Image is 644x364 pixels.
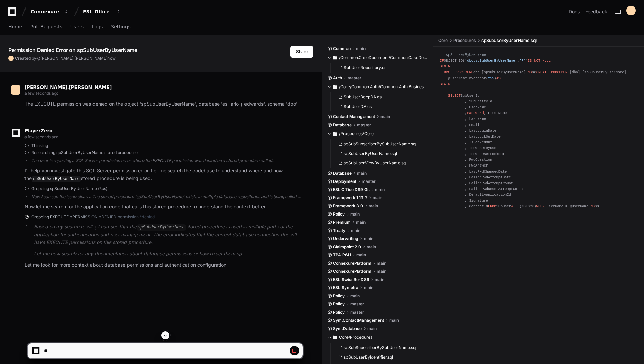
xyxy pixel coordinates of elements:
[333,195,367,201] span: Framework 1.13.2
[344,141,417,147] span: spSubSubscriberBySubUserName.sql
[24,261,303,269] p: Let me look for more context about database permissions and authentication configuration:
[24,167,303,183] p: I'll help you investigate this SQL Server permission error. Let me search the codebase to underst...
[488,76,494,80] span: 255
[70,25,84,29] span: Users
[336,63,424,73] button: SubUserRepository.cs
[70,19,84,35] a: Users
[350,293,360,299] span: main
[373,195,382,201] span: main
[34,250,303,258] p: Let me now search for any documentation about database permissions or how to set them up.
[339,84,428,90] span: /Core/Common.Auth/Common.Auth.BusinessLogic/DataAccess
[333,203,363,209] span: Framework 3.0
[444,70,453,74] span: DROP
[448,94,461,98] span: SELECT
[348,75,361,81] span: master
[290,46,313,58] button: Share
[32,176,81,182] code: spSubUserByUserName
[351,228,360,233] span: main
[8,47,137,53] app-text-character-animate: Permission Denied Error on spSubUserByUserName
[511,204,520,208] span: WITH
[24,134,58,139] span: a few seconds ago
[336,92,424,102] button: SubUserBccpDA.cs
[344,151,397,156] span: spSubUserByUserName.sql
[333,187,370,192] span: ESL Office DS9 Git
[327,52,428,63] button: /Common.CaseDocument/Common.CaseDocument.BusinessLogic/DataAccess/Repositories
[333,236,358,241] span: Underwriting
[367,326,377,331] span: main
[36,56,40,61] span: @
[24,203,303,211] p: Now let me search for the application code that calls this stored procedure to understand the con...
[440,59,444,63] span: IF
[364,285,373,290] span: main
[344,65,386,70] span: SubUserRepository.cs
[333,122,352,128] span: Database
[111,25,130,29] span: Settings
[107,56,116,61] span: now
[333,269,371,274] span: ConnexurePlatform
[339,131,374,137] span: /Procedures/Core
[30,25,62,29] span: Pull Requests
[336,149,424,158] button: spSubUserByUserName.sql
[92,25,103,29] span: Logs
[333,293,345,299] span: Policy
[528,59,532,63] span: IS
[350,310,364,315] span: master
[333,244,361,250] span: Claimpoint 2.0
[333,252,351,258] span: TPA.P6H
[350,301,364,307] span: master
[31,150,138,155] span: Researching spSubUserByUserName stored procedure
[536,204,547,208] span: WHERE
[356,220,366,225] span: main
[536,70,549,74] span: CREATE
[389,318,399,323] span: main
[375,277,384,282] span: main
[377,260,386,266] span: main
[438,38,448,43] span: Core
[137,224,186,231] code: spSubUserByUserName
[28,5,71,18] button: Connexure
[440,53,486,57] span: -- spSubUserByUserName
[333,326,362,331] span: Sym.Database
[350,211,360,217] span: main
[377,269,386,274] span: main
[467,111,484,115] span: Password
[31,194,303,200] div: Now I can see the issue clearly. The stored procedure `spSubUserByUserName` exists in multiple da...
[333,83,337,91] svg: Directory
[31,143,48,148] span: Thinking
[327,128,428,139] button: /Procedures/Core
[357,171,367,176] span: main
[80,5,124,18] button: ESL Office
[333,46,351,51] span: Common
[40,56,107,61] span: [PERSON_NAME].[PERSON_NAME]
[369,203,378,209] span: main
[534,59,540,63] span: NOT
[488,204,496,208] span: FROM
[31,186,107,191] span: Grepping spSubUserByUserName (*.cs)
[333,114,375,120] span: Contact Management
[440,64,450,68] span: BEGIN
[380,114,390,120] span: main
[367,244,376,250] span: main
[31,8,60,15] div: Connexure
[481,38,537,43] span: spSubUserByUserName.sql
[454,70,473,74] span: PROCEDURE
[344,104,372,109] span: SubUserDA.cs
[569,8,580,15] a: Docs
[357,122,371,128] span: master
[440,52,637,209] div: OBJECT_ID( , ) dbo.[spSubUserByUserName] GO [dbo].[spSubUserByUserName] @UserName nvarchar( ) Sub...
[542,59,551,63] span: NULL
[362,179,376,184] span: master
[333,130,337,138] svg: Directory
[333,220,351,225] span: Premium
[465,59,517,63] span: 'dbo.spSubUserByUserName'
[333,75,342,81] span: Auth
[333,53,337,62] svg: Directory
[519,59,525,63] span: 'P'
[8,25,22,29] span: Home
[333,228,345,233] span: Treaty
[333,277,369,282] span: ESL.SwissRe-DS9
[31,214,155,220] span: Grepping EXECUTE.*PERMISSION.*DENIED|permission.*denied
[585,8,607,15] button: Feedback
[24,129,52,133] span: PlayerZero
[453,38,476,43] span: Procedures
